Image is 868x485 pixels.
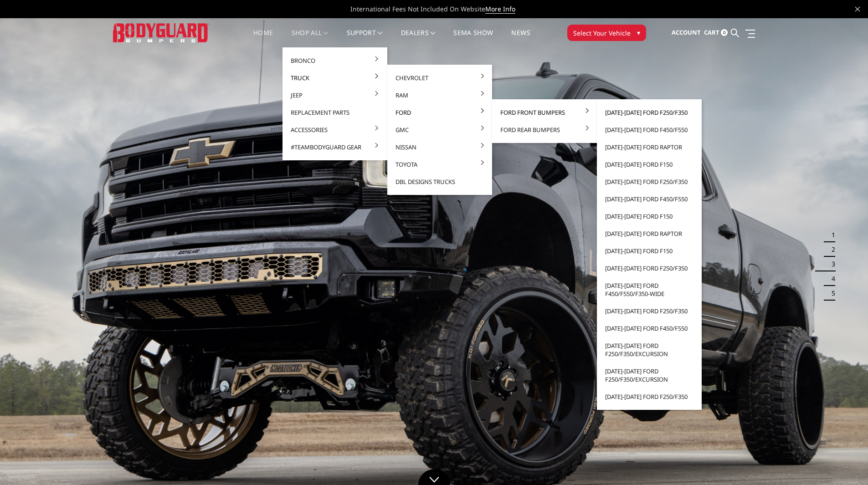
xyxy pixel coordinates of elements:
[601,302,698,320] a: [DATE]-[DATE] Ford F250/F350
[826,242,835,257] button: 2 of 5
[286,104,384,121] a: Replacement Parts
[601,260,698,277] a: [DATE]-[DATE] Ford F250/F350
[391,156,488,173] a: Toyota
[391,173,488,190] a: DBL Designs Trucks
[721,29,728,36] span: 0
[601,190,698,208] a: [DATE]-[DATE] Ford F450/F550
[601,208,698,225] a: [DATE]-[DATE] Ford F150
[391,69,488,87] a: Chevrolet
[286,121,384,138] a: Accessories
[496,104,593,121] a: Ford Front Bumpers
[672,20,701,45] a: Account
[601,104,698,121] a: [DATE]-[DATE] Ford F250/F350
[485,5,515,14] a: More Info
[567,25,646,41] button: Select Your Vehicle
[601,337,698,362] a: [DATE]-[DATE] Ford F250/F350/Excursion
[391,104,488,121] a: Ford
[253,30,273,47] a: Home
[601,173,698,190] a: [DATE]-[DATE] Ford F250/F350
[601,277,698,302] a: [DATE]-[DATE] Ford F450/F550/F350-wide
[601,225,698,242] a: [DATE]-[DATE] Ford Raptor
[391,121,488,138] a: GMC
[113,23,209,42] img: BODYGUARD BUMPERS
[418,469,450,485] a: Click to Down
[601,320,698,337] a: [DATE]-[DATE] Ford F450/F550
[601,138,698,156] a: [DATE]-[DATE] Ford Raptor
[286,52,384,69] a: Bronco
[391,87,488,104] a: Ram
[401,30,436,47] a: Dealers
[453,30,493,47] a: SEMA Show
[601,156,698,173] a: [DATE]-[DATE] Ford F150
[286,69,384,87] a: Truck
[704,28,719,36] span: Cart
[826,286,835,301] button: 5 of 5
[601,242,698,260] a: [DATE]-[DATE] Ford F150
[292,30,329,47] a: shop all
[826,271,835,286] button: 4 of 5
[672,28,701,36] span: Account
[704,20,728,45] a: Cart 0
[511,30,530,47] a: News
[826,257,835,271] button: 3 of 5
[637,28,640,37] span: ▾
[573,28,631,38] span: Select Your Vehicle
[347,30,383,47] a: Support
[601,388,698,405] a: [DATE]-[DATE] Ford F250/F350
[826,228,835,242] button: 1 of 5
[286,87,384,104] a: Jeep
[601,362,698,388] a: [DATE]-[DATE] Ford F250/F350/Excursion
[601,121,698,138] a: [DATE]-[DATE] Ford F450/F550
[496,121,593,138] a: Ford Rear Bumpers
[286,138,384,156] a: #TeamBodyguard Gear
[391,138,488,156] a: Nissan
